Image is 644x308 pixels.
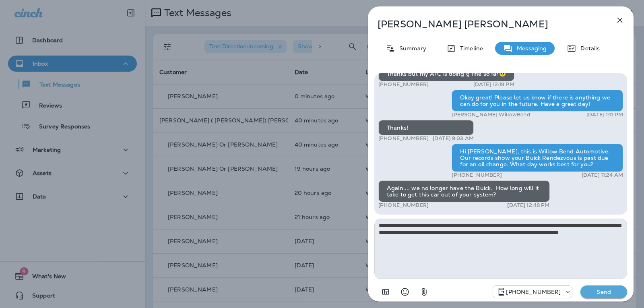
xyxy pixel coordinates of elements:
p: [PHONE_NUMBER] [506,289,561,295]
p: Send [587,288,621,296]
p: [PERSON_NAME] [PERSON_NAME] [378,19,597,30]
p: [DATE] 9:03 AM [433,135,474,142]
p: [PHONE_NUMBER] [452,172,502,178]
p: [PHONE_NUMBER] [378,135,429,142]
p: [PHONE_NUMBER] [378,202,429,209]
div: Again.... we no longer have the Buick. How long will it take to get this car out of your system? [378,180,550,202]
p: [PERSON_NAME] WillowBend [452,112,530,118]
div: +1 (813) 497-4455 [493,287,572,297]
button: Add in a premade template [378,284,394,300]
p: [DATE] 1:11 PM [586,112,623,118]
p: [DATE] 11:24 AM [582,172,623,178]
button: Send [580,285,627,298]
p: Details [576,45,600,52]
div: Thanks! [378,120,474,135]
div: Hi [PERSON_NAME], this is Willow Bend Automotive. Our records show your Buick Rendezvous is past ... [452,144,623,172]
p: Messaging [513,45,547,52]
p: Summary [395,45,426,52]
p: [DATE] 12:48 PM [507,202,549,209]
p: Timeline [456,45,483,52]
div: Thanks but my A/C is doing g fine so far😉 [378,66,514,81]
button: Select an emoji [397,284,413,300]
p: [DATE] 12:19 PM [473,81,514,88]
p: [PHONE_NUMBER] [378,81,429,88]
div: Okay great! Please let us know if there is anything we can do for you in the future. Have a great... [452,90,623,112]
